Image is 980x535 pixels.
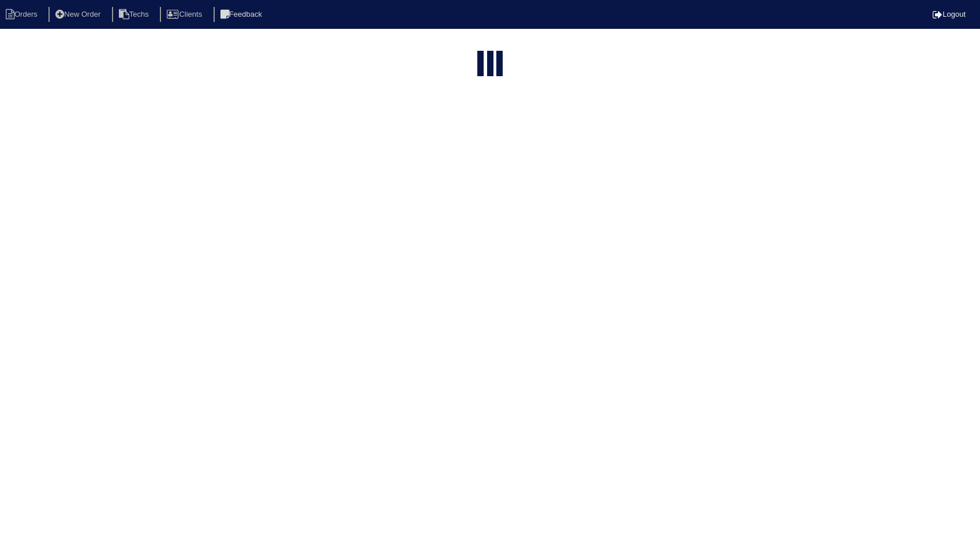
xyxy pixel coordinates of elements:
a: Techs [112,10,158,18]
div: loading... [487,51,493,78]
a: Logout [933,10,966,18]
a: Clients [160,10,211,18]
li: Techs [112,7,158,23]
li: Clients [160,7,211,23]
li: Feedback [214,7,271,23]
li: New Order [48,7,110,23]
a: New Order [48,10,110,18]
